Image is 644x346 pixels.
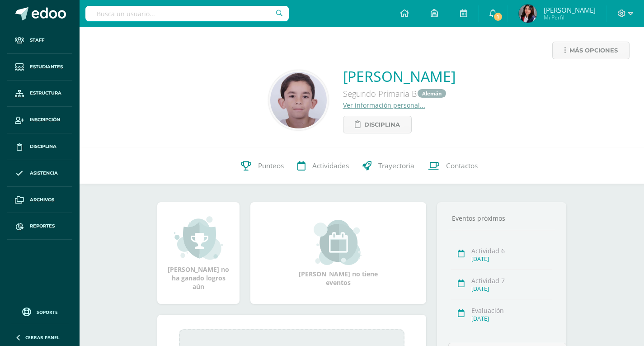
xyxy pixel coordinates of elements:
[7,133,72,160] a: Disciplina
[30,196,54,204] span: Archivos
[30,143,56,150] span: Disciplina
[471,285,552,293] div: [DATE]
[85,6,289,21] input: Busca un usuario...
[7,187,72,213] a: Archivos
[471,276,552,285] div: Actividad 7
[569,42,618,59] span: Más opciones
[7,54,72,81] a: Estudiantes
[471,306,552,315] div: Evaluación
[7,160,72,187] a: Asistencia
[30,170,58,177] span: Asistencia
[343,86,456,101] div: Segundo Primaria B
[356,148,421,184] a: Trayectoria
[519,5,537,23] img: 331a885a7a06450cabc094b6be9ba622.png
[270,72,327,128] img: 7cdee845984da3abb12eb94531d4e309.png
[471,246,552,255] div: Actividad 6
[343,116,412,133] a: Disciplina
[552,42,630,59] a: Más opciones
[7,81,72,107] a: Estructura
[30,116,60,123] span: Inscripción
[11,305,69,318] a: Soporte
[312,161,349,171] span: Actividades
[258,161,284,171] span: Punteos
[544,5,596,14] span: [PERSON_NAME]
[446,161,478,171] span: Contactos
[493,12,503,22] span: 1
[293,220,384,287] div: [PERSON_NAME] no tiene eventos
[30,90,61,97] span: Estructura
[174,215,223,261] img: achievement_small.png
[378,161,414,171] span: Trayectoria
[25,334,60,341] span: Cerrar panel
[30,223,55,230] span: Reportes
[544,14,596,21] span: Mi Perfil
[7,213,72,240] a: Reportes
[30,63,63,71] span: Estudiantes
[7,27,72,54] a: Staff
[471,315,552,322] div: [DATE]
[166,215,230,291] div: [PERSON_NAME] no ha ganado logros aún
[291,148,356,184] a: Actividades
[471,255,552,263] div: [DATE]
[448,214,555,223] div: Eventos próximos
[343,101,425,109] a: Ver información personal...
[30,37,44,44] span: Staff
[343,66,456,86] a: [PERSON_NAME]
[7,107,72,133] a: Inscripción
[37,309,58,315] span: Soporte
[364,116,400,133] span: Disciplina
[418,89,446,98] a: Alemán
[234,148,291,184] a: Punteos
[421,148,484,184] a: Contactos
[314,220,363,265] img: event_small.png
